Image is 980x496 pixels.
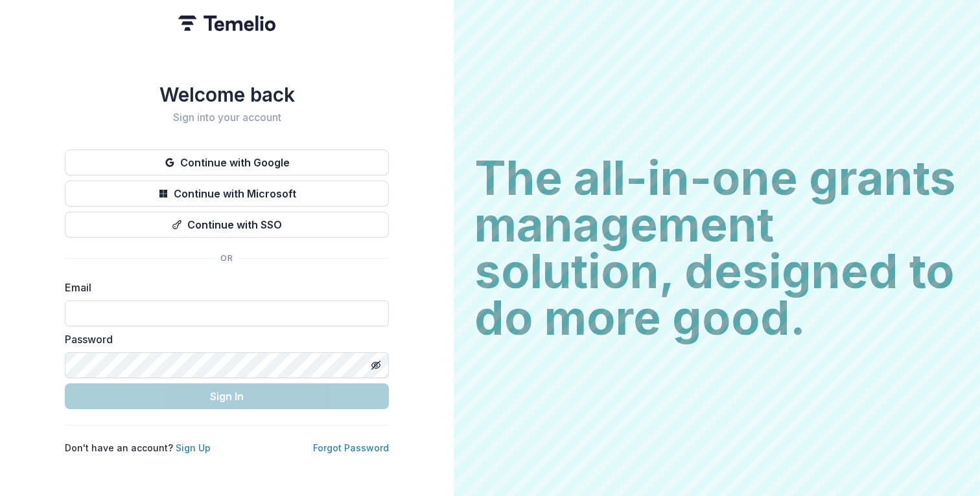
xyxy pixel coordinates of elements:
[178,16,275,31] img: Temelio
[65,441,211,455] p: Don't have an account?
[65,111,389,124] h2: Sign into your account
[65,181,389,207] button: Continue with Microsoft
[65,332,381,347] label: Password
[313,442,389,453] a: Forgot Password
[65,383,389,409] button: Sign In
[65,83,389,106] h1: Welcome back
[176,442,211,453] a: Sign Up
[65,150,389,175] button: Continue with Google
[65,280,381,295] label: Email
[366,355,386,376] button: Toggle password visibility
[65,212,389,238] button: Continue with SSO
